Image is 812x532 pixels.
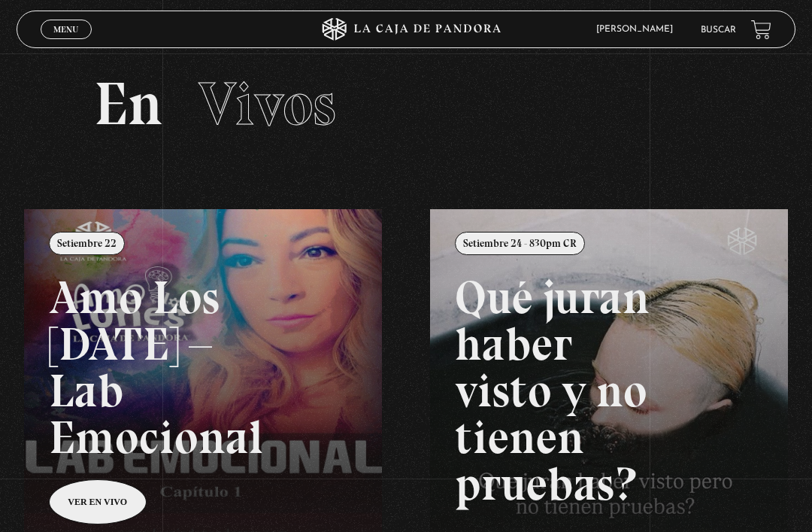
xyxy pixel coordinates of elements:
a: Buscar [701,26,736,35]
span: Menu [53,25,78,34]
span: Cerrar [49,38,84,48]
a: View your shopping cart [751,20,771,40]
h2: En [94,74,717,134]
span: [PERSON_NAME] [589,25,688,34]
span: Vivos [198,68,336,140]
